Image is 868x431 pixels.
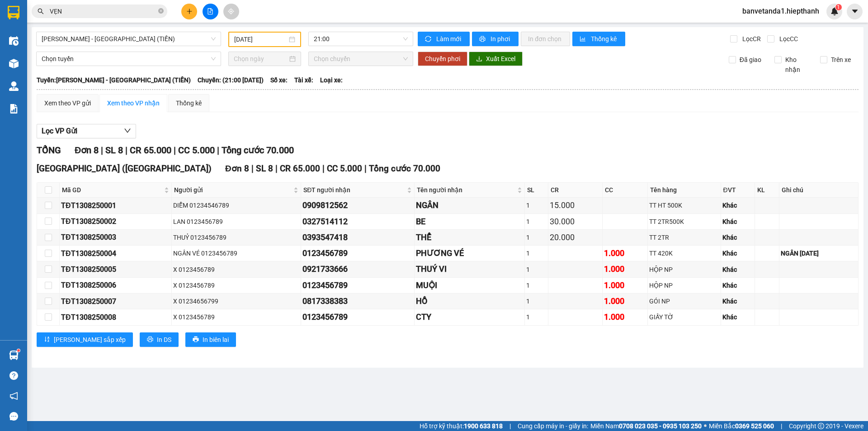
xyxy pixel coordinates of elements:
span: Tài xế: [294,75,313,85]
span: Đơn 8 [75,145,99,156]
strong: 1900 633 818 [464,422,503,430]
div: 0327514112 [302,215,413,228]
td: 0123456789 [301,246,415,261]
th: ĐVT [721,183,755,198]
div: 0909812562 [302,199,413,212]
td: 0909812562 [301,198,415,213]
div: TĐT1308250002 [61,216,170,227]
span: caret-down [851,7,859,15]
div: 1.000 [604,279,646,292]
div: TĐT1308250006 [61,279,170,291]
div: Xem theo VP nhận [107,98,160,108]
span: | [101,145,103,156]
div: Khác [722,312,753,322]
span: | [174,145,176,156]
span: SL 8 [256,163,273,174]
button: In đơn chọn [521,32,570,46]
div: 1 [526,296,547,306]
td: MUỘI [415,278,525,294]
span: Trên xe [827,55,854,65]
td: 0817338383 [301,294,415,309]
div: CTY [416,311,524,323]
div: TĐT1308250008 [61,312,170,323]
td: THỂ [415,230,525,246]
span: | [125,145,127,156]
td: TĐT1308250004 [60,246,172,261]
span: Kho nhận [782,55,813,75]
td: 0393547418 [301,230,415,246]
span: Đơn 8 [225,163,249,174]
div: PHƯƠNG VÉ [416,247,524,260]
div: HỘP NP [649,265,719,275]
span: ⚪️ [704,424,707,428]
div: THUÝ VI [416,263,524,275]
img: warehouse-icon [9,81,19,91]
span: Lọc VP Gửi [42,125,77,137]
td: BE [415,214,525,230]
span: file-add [207,8,213,14]
div: Khác [722,265,753,275]
span: Hỗ trợ kỹ thuật: [420,421,503,431]
button: downloadXuất Excel [469,52,523,66]
td: TĐT1308250002 [60,214,172,230]
div: 1.000 [604,263,646,275]
span: sort-ascending [44,336,50,343]
span: Xuất Excel [486,54,515,64]
div: DIỄM 01234546789 [173,200,300,210]
span: SL 8 [105,145,123,156]
span: | [251,163,254,174]
span: | [364,163,367,174]
span: close-circle [158,7,164,16]
img: solution-icon [9,104,19,114]
strong: 0369 525 060 [735,422,774,430]
span: In DS [157,335,171,345]
div: GIẤY TỜ [649,312,719,322]
div: X 0123456789 [173,280,300,290]
img: warehouse-icon [9,36,19,46]
div: TT 2TR [649,232,719,242]
div: 15.000 [550,199,600,212]
div: Thống kê [176,98,202,108]
div: 20.000 [550,231,600,244]
th: Tên hàng [648,183,721,198]
span: notification [9,392,18,400]
div: 1 [526,280,547,290]
span: Chọn chuyến [314,52,408,66]
div: Khác [722,296,753,306]
div: Xem theo VP gửi [44,98,91,108]
div: 0123456789 [302,311,413,323]
div: TT HT 500K [649,200,719,210]
span: down [124,127,131,134]
span: copyright [818,423,824,429]
div: TĐT1308250007 [61,296,170,307]
div: 0817338383 [302,295,413,308]
td: CTY [415,309,525,325]
td: TĐT1308250008 [60,309,172,325]
button: sort-ascending[PERSON_NAME] sắp xếp [37,332,133,347]
button: aim [223,4,239,19]
span: Tổng cước 70.000 [222,145,294,156]
button: printerIn phơi [472,32,519,46]
div: 1 [526,265,547,275]
div: Khác [722,200,753,210]
button: printerIn biên lai [185,332,236,347]
strong: 0708 023 035 - 0935 103 250 [619,422,702,430]
span: | [509,421,511,431]
span: Chuyến: (21:00 [DATE]) [198,75,264,85]
td: 0921733666 [301,261,415,277]
td: TĐT1308250006 [60,278,172,294]
button: bar-chartThống kê [572,32,625,46]
span: Số xe: [270,75,288,85]
div: Khác [722,232,753,242]
td: 0327514112 [301,214,415,230]
div: 0123456789 [302,279,413,292]
img: warehouse-icon [9,59,19,68]
span: aim [228,8,234,14]
div: 1.000 [604,247,646,260]
span: Mã GD [62,185,162,195]
div: 0123456789 [302,247,413,260]
th: SL [525,183,548,198]
div: 1.000 [604,295,646,308]
div: THỂ [416,231,524,244]
button: syncLàm mới [418,32,470,46]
